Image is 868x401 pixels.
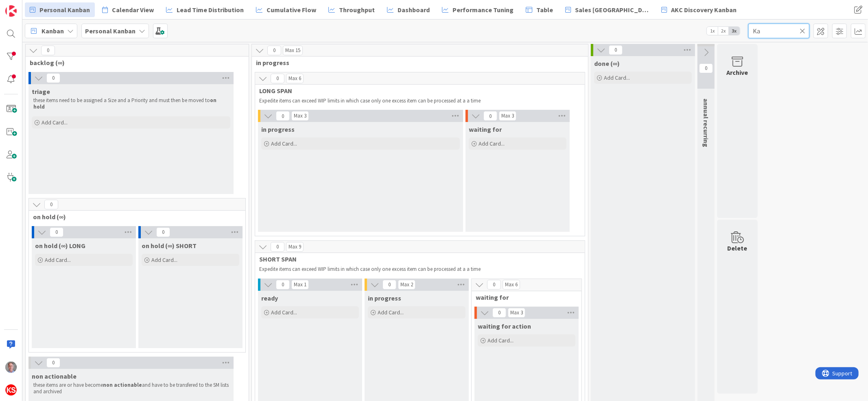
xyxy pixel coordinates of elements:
span: triage [32,87,50,96]
span: 2x [718,27,729,35]
span: 0 [276,111,290,121]
span: AKC Discovery Kanban [671,5,737,15]
span: Add Card... [151,256,177,264]
span: Add Card... [378,309,404,316]
span: done (∞) [594,59,620,68]
a: Lead Time Distribution [161,2,249,17]
span: Dashboard [398,5,430,15]
span: waiting for [476,293,571,301]
img: MR [5,362,17,373]
span: 3x [729,27,740,35]
span: on hold (∞) SHORT [142,242,197,250]
span: 0 [609,45,623,55]
span: 0 [50,227,63,237]
span: annual recurring [702,98,710,147]
div: Delete [728,243,748,253]
span: 0 [492,308,506,318]
p: these items are or have become and have to be transfered to the SM lists and archived [33,382,229,395]
span: 1x [707,27,718,35]
div: Max 6 [289,76,301,81]
span: in progress [368,294,401,302]
div: Max 3 [510,311,523,315]
span: Support [17,1,37,11]
span: Cumulative Flow [267,5,316,15]
span: 0 [276,280,290,290]
span: 0 [44,200,58,209]
span: Kanban [42,26,64,36]
span: LONG SPAN [259,87,575,95]
a: Personal Kanban [25,2,95,17]
input: Quick Filter... [748,24,809,38]
span: 0 [271,74,284,83]
span: non actionable [32,372,77,380]
span: 0 [383,280,396,290]
span: 0 [483,111,497,121]
span: 0 [156,227,170,237]
b: Personal Kanban [85,27,136,35]
a: Sales [GEOGRAPHIC_DATA] [560,2,654,17]
span: 0 [46,73,60,83]
div: Max 3 [294,114,306,118]
span: 0 [41,46,55,55]
span: on hold (∞) [33,213,235,221]
span: ready [261,294,278,302]
p: Expedite items can exceed WIP limits in which case only one excess item can be processed at a a time [259,266,570,272]
div: Max 9 [289,245,301,249]
span: Add Card... [604,74,630,81]
span: 0 [699,63,713,73]
a: Throughput [324,2,380,17]
a: Calendar View [97,2,159,17]
strong: on hold [33,97,218,110]
span: SHORT SPAN [259,255,575,263]
a: Cumulative Flow [251,2,321,17]
span: 0 [46,358,60,368]
span: in progress [256,59,578,67]
img: Visit kanbanzone.com [5,5,17,17]
span: Lead Time Distribution [177,5,244,15]
div: Max 3 [501,114,514,118]
span: Add Card... [488,337,514,344]
a: Dashboard [382,2,435,17]
span: Table [536,5,553,15]
span: Calendar View [112,5,154,15]
div: Max 2 [400,283,413,287]
span: waiting for action [478,322,531,330]
a: Performance Tuning [437,2,518,17]
span: Add Card... [479,140,505,147]
span: Add Card... [42,119,68,126]
span: Personal Kanban [39,5,90,15]
span: backlog (∞) [30,59,238,67]
a: AKC Discovery Kanban [656,2,741,17]
div: Max 15 [285,48,300,52]
strong: non actionable [103,381,142,388]
span: waiting for [469,125,502,133]
span: Performance Tuning [453,5,514,15]
span: on hold (∞) LONG [35,242,85,250]
span: 0 [487,280,501,290]
span: 0 [267,46,281,55]
div: Max 1 [294,283,306,287]
span: Add Card... [45,256,71,264]
a: Table [521,2,558,17]
span: Throughput [339,5,375,15]
div: Archive [727,68,748,77]
img: avatar [5,384,17,396]
span: 0 [271,242,284,252]
p: these items need to be assigned a Size and a Priority and must then be moved to [33,97,229,111]
span: Sales [GEOGRAPHIC_DATA] [575,5,649,15]
span: Add Card... [271,309,297,316]
div: Max 6 [505,283,518,287]
span: in progress [261,125,295,133]
span: Add Card... [271,140,297,147]
p: Expedite items can exceed WIP limits in which case only one excess item can be processed at a a time [259,98,570,104]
